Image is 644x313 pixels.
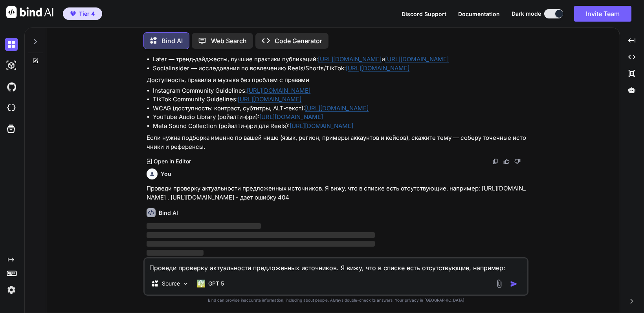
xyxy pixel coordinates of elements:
p: Code Generator [275,36,322,46]
li: TikTok Community Guidelines: [153,95,527,104]
img: GPT 5 [197,280,205,287]
li: Later — тренд‑дайджесты, лучшие практики публикаций: и [153,55,527,64]
li: YouTube Audio Library (ройалти‑фри): [153,113,527,122]
p: Open in Editor [154,157,191,165]
span: ‌ [147,223,261,229]
p: Bind AI [161,36,183,46]
a: [URL][DOMAIN_NAME] [290,122,353,130]
a: [URL][DOMAIN_NAME] [247,87,310,94]
img: cloudideIcon [5,101,18,115]
p: Bind can provide inaccurate information, including about people. Always double-check its answers.... [143,297,528,303]
img: like [503,158,510,165]
p: Web Search [211,36,247,46]
img: icon [510,280,518,288]
span: Documentation [458,11,500,17]
a: [URL][DOMAIN_NAME] [238,95,301,103]
a: [URL][DOMAIN_NAME] [305,104,369,112]
img: darkChat [5,38,18,51]
h6: You [161,170,171,178]
img: Pick Models [182,280,189,287]
h6: Bind AI [159,209,178,217]
button: Invite Team [574,6,631,22]
img: Bind AI [6,6,53,18]
li: Instagram Community Guidelines: [153,86,527,95]
img: copy [492,158,499,165]
img: settings [5,283,18,297]
img: dislike [514,158,521,165]
span: ‌ [147,241,375,247]
img: githubDark [5,80,18,93]
img: attachment [495,279,504,288]
button: premiumTier 4 [63,7,102,20]
li: WCAG (доступность: контраст, субтитры, ALT‑текст): [153,104,527,113]
a: [URL][DOMAIN_NAME] [259,113,323,121]
img: darkAi-studio [5,59,18,72]
a: [URL][DOMAIN_NAME] [385,55,449,63]
span: ‌ [147,250,204,256]
img: premium [70,11,76,16]
p: Проведи проверку актуальности предложенных источников. Я вижу, что в списке есть отсутствующие, н... [147,184,527,202]
p: Доступность, правила и музыка без проблем с правами [147,76,527,85]
li: Meta Sound Collection (ройалти‑фри для Reels): [153,122,527,131]
span: ‌ [147,232,375,238]
span: Discord Support [402,11,446,17]
button: Documentation [458,10,500,18]
p: Если нужна подборка именно по вашей нише (язык, регион, примеры аккаунтов и кейсов), скажите тему... [147,134,527,151]
p: Source [162,280,180,287]
a: [URL][DOMAIN_NAME] [318,55,382,63]
a: [URL][DOMAIN_NAME] [346,64,409,72]
li: Socialinsider — исследования по вовлечению Reels/Shorts/TikTok: [153,64,527,73]
span: Tier 4 [79,10,95,18]
span: Dark mode [512,10,541,18]
button: Discord Support [402,10,446,18]
p: GPT 5 [208,280,224,287]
